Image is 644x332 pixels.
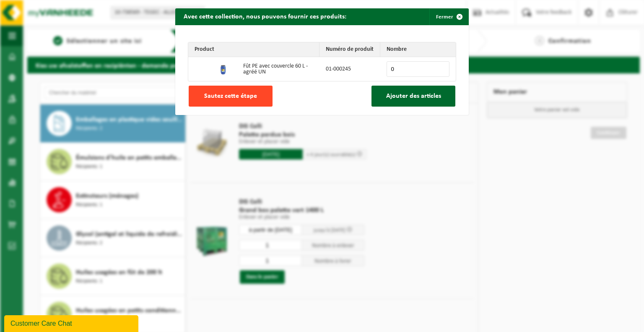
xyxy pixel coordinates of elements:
button: Ajouter des articles [371,86,455,107]
button: Sautez cette étape [189,86,273,107]
span: Ajouter des articles [386,93,441,99]
h2: Avec cette collection, nous pouvons fournir ces produits: [175,8,355,24]
th: Product [188,42,319,57]
th: Numéro de produit [319,42,380,57]
iframe: chat widget [4,314,140,332]
th: Nombre [380,42,456,57]
span: Sautez cette étape [204,93,257,99]
td: 01-000245 [319,57,380,81]
button: Fermer [429,8,468,25]
img: 01-000245 [217,62,231,75]
td: Fût PE avec couvercle 60 L - agréé UN [237,57,319,81]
